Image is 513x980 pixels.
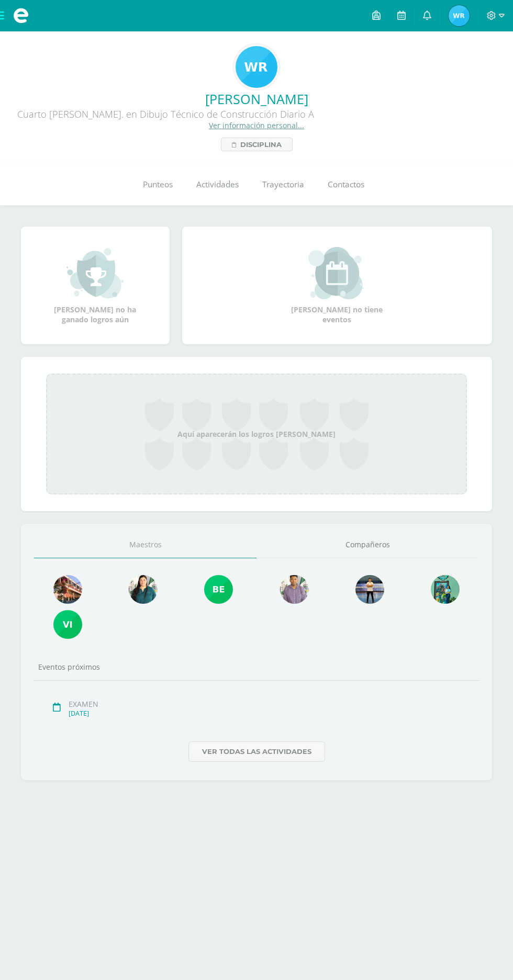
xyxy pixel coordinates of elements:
[196,179,239,190] span: Actividades
[69,699,468,709] div: EXAMEN
[280,575,309,604] img: b74992f0b286c7892e1bd0182a1586b6.png
[262,179,304,190] span: Trayectoria
[240,138,282,151] span: Disciplina
[449,5,470,26] img: fcfaa8a659a726b53afcd2a7f7de06ee.png
[256,532,479,558] a: Compañeros
[209,120,304,130] a: Ver información personal...
[221,138,293,151] a: Disciplina
[308,247,365,299] img: event_small.png
[188,741,325,762] a: Ver todas las actividades
[46,374,467,494] div: Aquí aparecerán los logros [PERSON_NAME]
[236,46,277,88] img: 56260c6b3856a2ec94d6ebedd4772af4.png
[34,662,479,672] div: Eventos próximos
[184,164,250,206] a: Actividades
[43,247,148,324] div: [PERSON_NAME] no ha ganado logros aún
[69,709,468,718] div: [DATE]
[53,610,82,639] img: 86ad762a06db99f3d783afd7c36c2468.png
[53,575,82,604] img: e29994105dc3c498302d04bab28faecd.png
[8,90,505,108] a: [PERSON_NAME]
[316,164,376,206] a: Contactos
[204,575,233,604] img: c41d019b26e4da35ead46476b645875d.png
[431,575,460,604] img: f42db2dd1cd36b3b6e69d82baa85bd48.png
[129,575,158,604] img: 978d87b925d35904a78869fb8ac2cdd4.png
[66,247,124,299] img: achievement_small.png
[355,575,384,604] img: 62c276f9e5707e975a312ba56e3c64d5.png
[34,532,256,558] a: Maestros
[8,108,322,120] div: Cuarto [PERSON_NAME]. en Dibujo Técnico de Construcción Diario A
[328,179,364,190] span: Contactos
[250,164,316,206] a: Trayectoria
[285,247,389,324] div: [PERSON_NAME] no tiene eventos
[143,179,173,190] span: Punteos
[131,164,184,206] a: Punteos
